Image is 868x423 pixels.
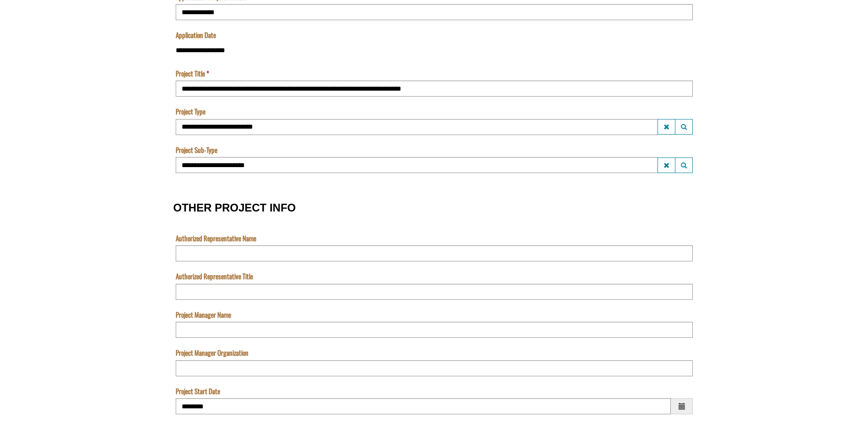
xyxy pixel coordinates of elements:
label: Project Manager Name [176,310,231,320]
input: Program is a required field. [2,12,442,28]
span: Choose a date [671,398,693,414]
label: Application Date [176,30,216,40]
button: Project Sub-Type Clear lookup field [658,157,675,173]
input: Project Type [176,119,658,135]
label: Project Manager Organization [176,348,248,358]
label: Project Sub-Type [176,145,217,155]
input: Project Sub-Type [176,157,658,173]
h3: OTHER PROJECT INFO [173,202,695,214]
button: Project Type Launch lookup modal [675,119,693,135]
button: Project Type Clear lookup field [658,119,675,135]
label: Submissions Due Date [2,76,57,86]
label: The name of the custom entity. [2,38,20,48]
div: — [2,90,9,100]
label: Project Type [176,107,205,116]
label: Project Title [176,69,209,78]
label: Authorized Representative Title [176,271,253,281]
label: Project Start Date [176,386,220,396]
input: Project Title [176,81,693,97]
textarea: Acknowledgement [2,12,442,57]
button: Project Sub-Type Launch lookup modal [675,157,693,173]
label: Authorized Representative Name [176,233,256,243]
input: Name [2,50,442,66]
